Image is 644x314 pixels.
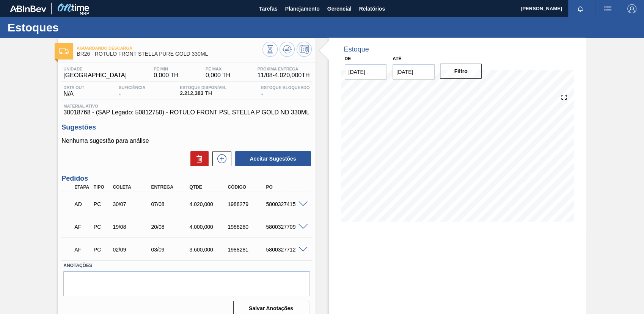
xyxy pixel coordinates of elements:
[235,151,311,166] button: Aceitar Sugestões
[63,104,309,108] span: Material ativo
[180,91,226,96] span: 2.212,383 TH
[603,4,612,13] img: userActions
[568,3,592,14] button: Notificações
[627,4,636,13] img: Logout
[206,67,231,71] span: PE MAX
[206,72,231,79] span: 0,000 TH
[72,184,92,190] div: Etapa
[111,201,153,207] div: 30/07/2025
[187,224,230,230] div: 4.000,000
[258,72,310,79] span: 11/08 - 4.020,000 TH
[74,247,90,253] p: AF
[111,224,153,230] div: 19/08/2025
[10,5,46,12] img: TNhmsLtSVTkK8tSr43FrP2fwEKptu5GPRR3wAAAABJRU5ErkJggg==
[264,184,306,190] div: PO
[8,23,142,32] h1: Estoques
[327,4,352,13] span: Gerencial
[226,247,268,253] div: 1988281
[72,219,92,235] div: Aguardando Faturamento
[187,151,209,166] div: Excluir Sugestões
[226,224,268,230] div: 1988280
[264,224,306,230] div: 5800327709
[297,42,312,57] button: Programar Estoque
[285,4,320,13] span: Planejamento
[63,109,309,116] span: 30018768 - (SAP Legado: 50812750) - ROTULO FRONT PSL STELLA P GOLD ND 330ML
[393,64,435,80] input: dd/mm/yyyy
[259,4,278,13] span: Tarefas
[345,64,387,80] input: dd/mm/yyyy
[74,201,90,207] p: AD
[77,51,262,57] span: BR26 - ROTULO FRONT STELLA PURE GOLD 330ML
[92,184,111,190] div: Tipo
[74,224,90,230] p: AF
[231,150,312,167] div: Aceitar Sugestões
[92,201,111,207] div: Pedido de Compra
[440,64,482,79] button: Filtro
[280,42,295,57] button: Atualizar Gráfico
[393,56,401,61] label: Até
[61,123,311,131] h3: Sugestões
[226,184,268,190] div: Código
[77,46,262,50] span: Aguardando Descarga
[344,45,369,53] div: Estoque
[59,48,69,54] img: Ícone
[226,201,268,207] div: 1988279
[92,247,111,253] div: Pedido de Compra
[154,72,179,79] span: 0,000 TH
[209,151,231,166] div: Nova sugestão
[180,85,226,90] span: Estoque Disponível
[149,201,192,207] div: 07/08/2025
[264,247,306,253] div: 5800327712
[345,56,351,61] label: De
[111,184,153,190] div: Coleta
[63,260,309,271] label: Anotações
[187,184,230,190] div: Qtde
[262,42,278,57] button: Visão Geral dos Estoques
[359,4,385,13] span: Relatórios
[149,247,192,253] div: 03/09/2025
[72,241,92,258] div: Aguardando Faturamento
[63,85,84,90] span: Data out
[259,85,311,97] div: -
[258,67,310,71] span: Próxima Entrega
[264,201,306,207] div: 5800327415
[72,196,92,212] div: Aguardando Descarga
[187,247,230,253] div: 3.600,000
[92,224,111,230] div: Pedido de Compra
[149,224,192,230] div: 20/08/2025
[154,67,179,71] span: PE MIN
[61,85,86,97] div: N/A
[117,85,147,97] div: -
[63,67,127,71] span: Unidade
[119,85,145,90] span: Suficiência
[111,247,153,253] div: 02/09/2025
[61,175,311,183] h3: Pedidos
[61,137,311,144] p: Nenhuma sugestão para análise
[261,85,309,90] span: Estoque Bloqueado
[63,72,127,79] span: [GEOGRAPHIC_DATA]
[187,201,230,207] div: 4.020,000
[149,184,192,190] div: Entrega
